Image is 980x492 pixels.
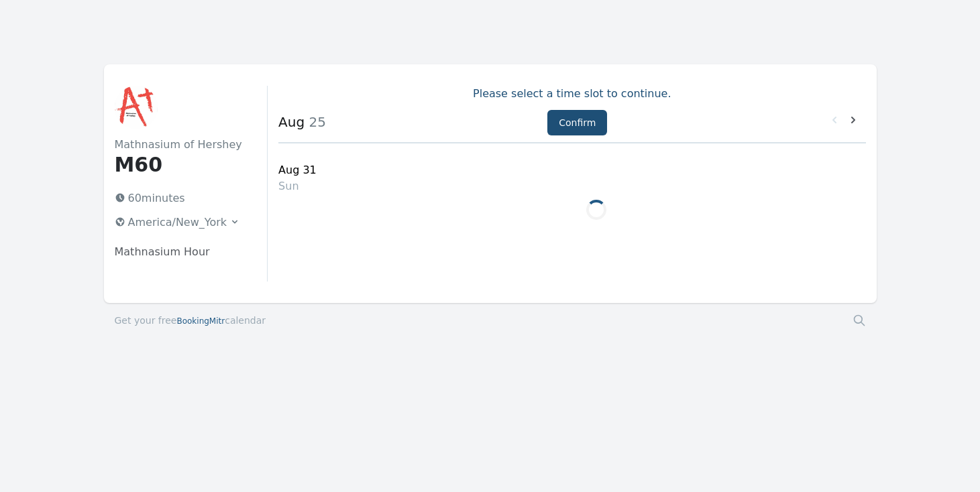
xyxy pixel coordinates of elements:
[115,137,246,153] h2: Mathnasium of Hershey
[115,244,246,260] p: Mathnasium Hour
[305,114,326,130] span: 25
[115,153,246,177] h1: M60
[109,212,246,233] button: America/New_York
[547,110,607,135] button: Confirm
[115,314,266,327] a: Get your freeBookingMitrcalendar
[115,86,158,129] img: Mathnasium of Hershey
[278,86,865,102] p: Please select a time slot to continue.
[109,188,246,209] p: 60 minutes
[278,178,317,194] div: Sun
[278,114,305,130] strong: Aug
[278,162,317,178] div: Aug 31
[176,316,225,326] span: BookingMitr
